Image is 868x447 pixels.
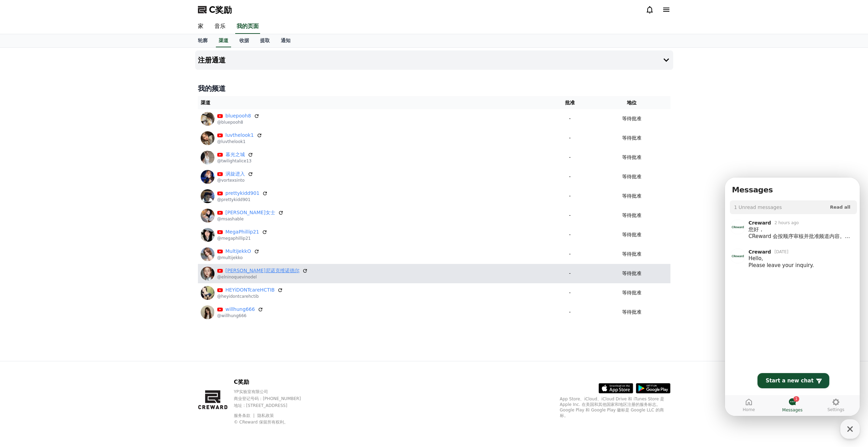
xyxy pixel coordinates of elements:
[209,5,232,15] font: C奖励
[569,193,571,199] font: -
[226,171,245,177] font: 涡旋进入
[569,174,571,179] font: -
[622,154,641,160] font: 等待批准
[198,4,232,15] a: C奖励
[217,159,252,163] font: @twilightalice13
[226,132,254,138] font: luvthelook1
[226,132,254,139] a: luvthelook1
[201,209,214,222] img: 阿什布尔女士
[226,170,245,178] a: 涡旋进入
[226,248,251,254] font: MultiJekkO
[217,275,257,279] font: @elninoquevinodel
[226,209,275,216] a: [PERSON_NAME]女士
[234,389,268,394] font: YP实验室有限公司
[226,112,251,120] a: bluepooh8
[226,306,255,312] font: willhung666
[217,178,245,183] font: @vortexsinto
[226,287,275,293] font: HEYiDONTcareHCTIB
[622,212,641,218] font: 等待批准
[260,38,270,43] font: 提取
[235,19,260,34] a: 我的页面
[201,189,214,203] img: prettykidd901
[198,38,208,43] font: 轮廓
[201,151,214,164] img: 暮光之城
[209,19,231,34] a: 音乐
[198,56,226,64] font: 注册通道
[192,34,213,47] a: 轮廓
[569,135,571,141] font: -
[569,116,571,121] font: -
[192,19,209,34] a: 家
[255,34,275,47] a: 提取
[214,23,226,29] font: 音乐
[201,170,214,184] img: 涡旋进入
[226,151,245,158] a: 暮光之城
[201,228,214,242] img: MegaPhillip21
[226,267,299,274] a: [PERSON_NAME]尼诺克维诺德尔
[226,248,251,255] a: MultiJekkO
[201,131,214,145] img: luvthelook1
[201,267,214,280] img: 埃尔尼诺克维诺德尔
[217,139,246,144] font: @luvthelook1
[569,212,571,218] font: -
[622,290,641,295] font: 等待批准
[219,38,228,43] font: 渠道
[622,232,641,237] font: 等待批准
[622,135,641,141] font: 等待批准
[201,286,214,300] img: HEYiDONTcareHCTIB
[217,217,244,221] font: @msashable
[234,396,301,401] font: 商业登记号码：[PHONE_NUMBER]
[234,379,249,385] font: C奖励
[622,193,641,199] font: 等待批准
[234,413,256,418] a: 服务条款
[217,120,243,125] font: @bluepooh8
[217,236,251,241] font: @megaphillip21
[237,23,259,29] font: 我的页面
[239,38,249,43] font: 收据
[569,154,571,160] font: -
[275,34,296,47] a: 通知
[226,228,259,236] a: MegaPhillip21
[234,403,287,408] font: 地址 : [STREET_ADDRESS]
[226,210,275,215] font: [PERSON_NAME]女士
[226,190,260,197] a: prettykidd901
[226,286,275,294] a: HEYiDONTcareHCTIB
[234,420,288,425] font: © CReward 保留所有权利。
[226,268,299,273] font: [PERSON_NAME]尼诺克维诺德尔
[201,100,210,105] font: 渠道
[622,251,641,257] font: 等待批准
[560,397,665,418] font: App Store、iCloud、iCloud Drive 和 iTunes Store 是 Apple Inc. 在美国和其他国家和地区注册的服务标志。Google Play 和 Google...
[257,413,274,418] a: 隐私政策
[198,23,203,29] font: 家
[226,190,260,196] font: prettykidd901
[569,270,571,276] font: -
[622,309,641,315] font: 等待批准
[234,34,255,47] a: 收据
[725,178,860,416] iframe: Channel chat
[569,251,571,257] font: -
[627,100,637,105] font: 地位
[281,38,290,43] font: 通知
[217,255,243,260] font: @multijekko
[569,290,571,295] font: -
[195,50,673,70] button: 注册通道
[569,309,571,315] font: -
